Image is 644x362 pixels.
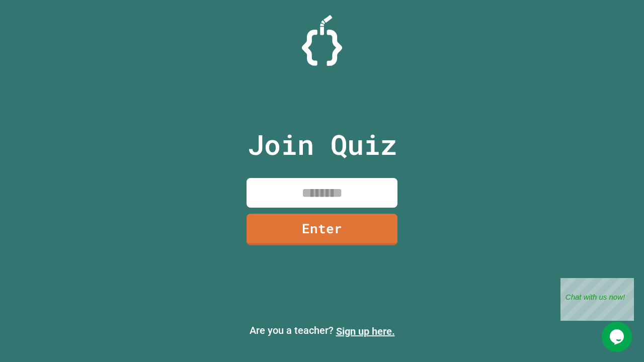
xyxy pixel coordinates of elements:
[560,278,634,321] iframe: chat widget
[302,15,342,66] img: Logo.svg
[602,322,634,352] iframe: chat widget
[336,325,395,337] a: Sign up here.
[248,124,397,165] p: Join Quiz
[8,323,636,339] p: Are you a teacher?
[247,214,397,245] a: Enter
